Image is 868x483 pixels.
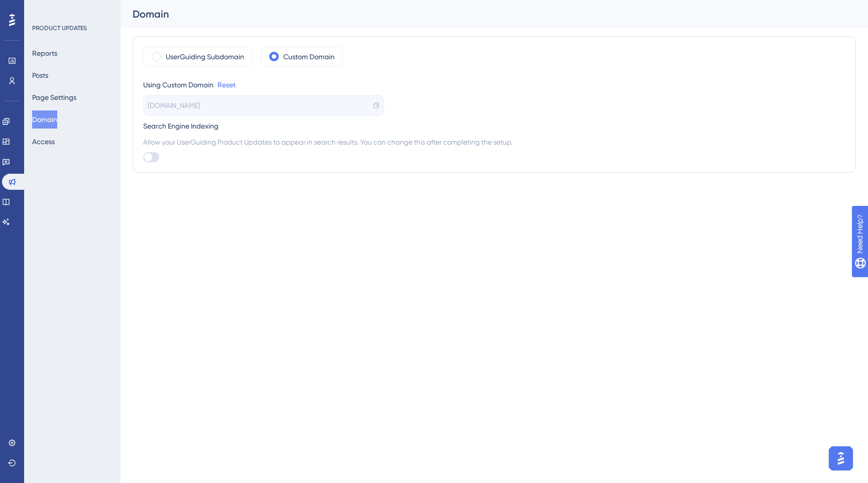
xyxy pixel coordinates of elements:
[32,24,87,32] div: PRODUCT UPDATES
[32,44,57,62] button: Reports
[133,7,831,21] div: Domain
[283,51,335,63] label: Custom Domain
[32,66,48,84] button: Posts
[32,88,76,106] button: Page Settings
[166,51,244,63] label: UserGuiding Subdomain
[148,99,200,111] span: [DOMAIN_NAME]
[218,79,236,91] a: Reset
[143,136,845,148] span: Allow your UserGuiding Product Updates to appear in search results. You can change this after com...
[143,79,213,91] div: Using Custom Domain
[826,443,856,473] iframe: UserGuiding AI Assistant Launcher
[32,110,57,129] button: Domain
[24,3,63,15] span: Need Help?
[143,120,845,132] div: Search Engine Indexing
[32,133,55,151] button: Access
